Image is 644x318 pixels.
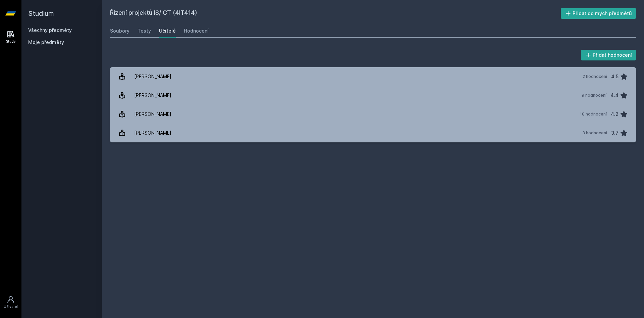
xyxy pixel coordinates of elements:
div: Soubory [110,28,129,34]
h2: Řízení projektů IS/ICT (4IT414) [110,8,561,19]
a: [PERSON_NAME] 3 hodnocení 3.7 [110,124,636,142]
div: Testy [138,28,151,34]
a: Soubory [110,24,129,38]
a: [PERSON_NAME] 2 hodnocení 4.5 [110,67,636,86]
a: [PERSON_NAME] 9 hodnocení 4.4 [110,86,636,105]
a: Všechny předměty [28,27,72,33]
a: Testy [138,24,151,38]
div: 3 hodnocení [582,130,607,136]
a: Hodnocení [184,24,209,38]
div: Učitelé [159,28,176,34]
div: [PERSON_NAME] [134,126,171,140]
div: [PERSON_NAME] [134,70,171,83]
div: [PERSON_NAME] [134,89,171,102]
button: Přidat hodnocení [581,50,636,60]
div: Hodnocení [184,28,209,34]
div: 2 hodnocení [583,74,607,79]
div: 9 hodnocení [582,93,606,98]
button: Přidat do mých předmětů [561,8,636,19]
a: Uživatel [1,292,20,313]
div: Study [6,39,16,44]
div: 18 hodnocení [580,111,607,117]
a: [PERSON_NAME] 18 hodnocení 4.2 [110,105,636,124]
div: 4.2 [611,107,619,121]
div: Uživatel [4,304,18,309]
div: 4.5 [611,70,619,83]
a: Učitelé [159,24,176,38]
div: [PERSON_NAME] [134,107,171,121]
span: Moje předměty [28,39,64,46]
div: 3.7 [611,126,619,140]
a: Study [1,27,20,47]
div: 4.4 [610,89,619,102]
